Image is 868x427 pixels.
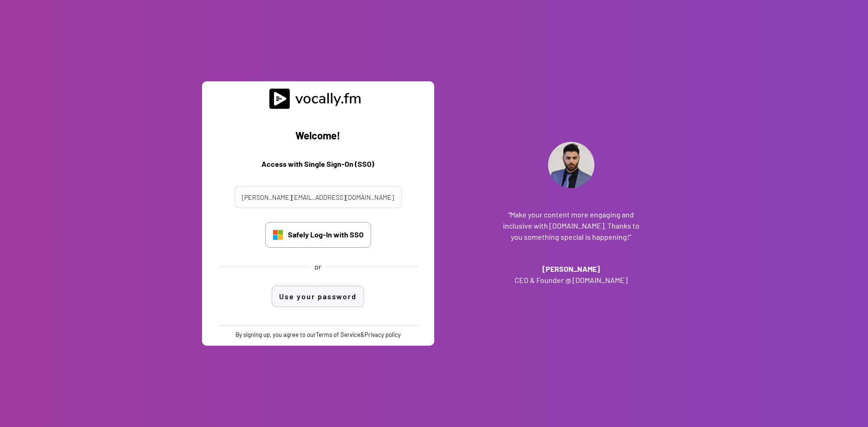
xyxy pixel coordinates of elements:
div: Safely Log-In with SSO [288,230,364,240]
h3: Access with Single Sign-On (SSO) [209,158,427,175]
h2: Welcome! [209,128,427,145]
h3: “Make your content more engaging and inclusive with [DOMAIN_NAME]. Thanks to you something specia... [502,209,641,243]
a: Terms of Service [316,331,360,338]
img: Addante_Profile.png [548,142,594,188]
a: Privacy policy [365,331,401,338]
input: Your email [235,186,402,208]
h3: [PERSON_NAME] [502,263,641,275]
img: Microsoft_logo.svg [273,230,283,240]
div: By signing up, you agree to our & [235,330,401,339]
img: vocally%20logo.svg [269,88,367,109]
h3: CEO & Founder @ [DOMAIN_NAME] [502,275,641,286]
div: or [314,262,321,272]
button: Use your password [272,286,364,307]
